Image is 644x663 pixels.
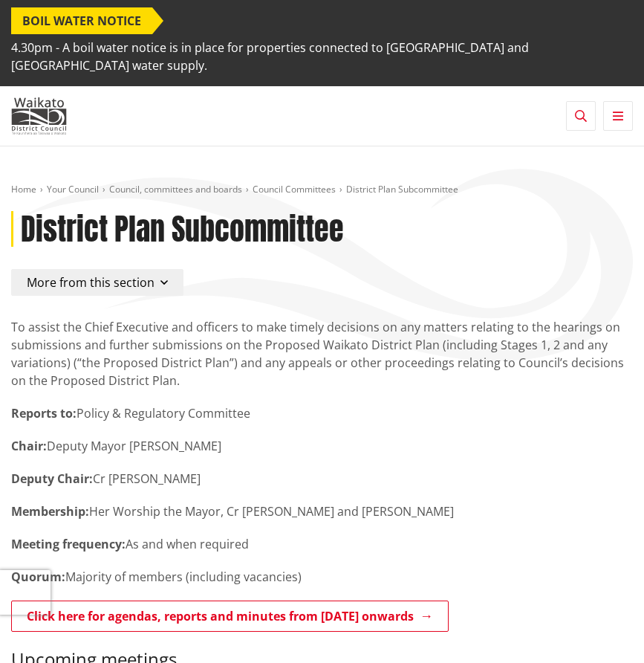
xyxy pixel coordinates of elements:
strong: Quorum: [11,569,65,585]
img: Waikato District Council - Te Kaunihera aa Takiwaa o Waikato [11,97,67,135]
strong: Reports to: [11,405,77,421]
p: As and when required [11,535,633,553]
nav: breadcrumb [11,184,633,196]
span: BOIL WATER NOTICE [11,7,152,34]
strong: Membership: [11,503,89,520]
h1: District Plan Subcommittee [21,211,344,247]
p: Her Worship the Mayor, Cr [PERSON_NAME] and [PERSON_NAME] [11,502,633,520]
p: Majority of members (including vacancies) [11,568,633,586]
span: District Plan Subcommittee [346,183,458,195]
span: More from this section [27,274,155,291]
span: 4.30pm - A boil water notice is in place for properties connected to [GEOGRAPHIC_DATA] and [GEOGR... [11,34,633,79]
p: To assist the Chief Executive and officers to make timely decisions on any matters relating to th... [11,318,633,389]
a: Click here for agendas, reports and minutes from [DATE] onwards [11,601,449,632]
strong: Chair: [11,438,47,454]
p: Deputy Mayor [PERSON_NAME] [11,437,633,455]
strong: Meeting frequency: [11,536,126,552]
p: Cr [PERSON_NAME] [11,470,633,488]
a: Home [11,183,36,195]
a: Council Committees [253,183,336,195]
a: Council, committees and boards [109,183,242,195]
a: Your Council [47,183,99,195]
p: Policy & Regulatory Committee [11,404,633,422]
button: More from this section [11,269,183,296]
strong: Deputy Chair: [11,470,93,487]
